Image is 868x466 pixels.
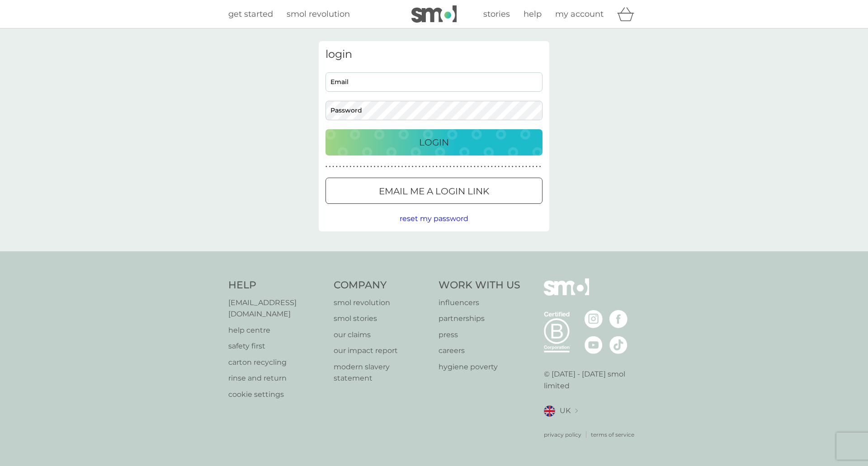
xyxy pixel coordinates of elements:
h3: login [325,48,542,61]
p: ● [450,165,452,169]
p: ● [460,165,462,169]
p: ● [377,165,379,169]
span: reset my password [400,214,468,223]
p: © [DATE] - [DATE] smol limited [544,368,640,391]
p: ● [529,165,531,169]
p: ● [508,165,510,169]
span: UK [560,405,571,417]
p: ● [484,165,486,169]
p: ● [474,165,476,169]
p: ● [439,165,441,169]
p: ● [398,165,400,169]
span: my account [555,9,604,19]
p: ● [522,165,524,169]
p: ● [340,165,341,169]
img: UK flag [544,405,555,417]
a: smol revolution [287,8,350,21]
p: ● [415,165,417,169]
button: reset my password [400,213,468,225]
p: ● [346,165,348,169]
a: safety first [228,340,325,352]
p: ● [357,165,359,169]
p: ● [343,165,344,169]
p: ● [467,165,469,169]
a: privacy policy [544,430,581,439]
p: ● [495,165,496,169]
p: ● [422,165,424,169]
button: Email me a login link [325,178,542,204]
a: our claims [334,329,430,341]
p: influencers [439,297,520,309]
p: ● [453,165,455,169]
h4: Help [228,278,325,292]
a: smol revolution [334,297,430,309]
p: ● [491,165,493,169]
p: carton recycling [228,357,325,368]
div: basket [617,5,640,23]
p: ● [395,165,396,169]
p: ● [446,165,448,169]
p: ● [481,165,482,169]
p: ● [329,165,331,169]
p: ● [370,165,372,169]
a: hygiene poverty [439,361,520,373]
span: smol revolution [287,9,350,19]
p: ● [429,165,431,169]
p: ● [519,165,520,169]
a: press [439,329,520,341]
p: ● [381,165,382,169]
p: ● [325,165,327,169]
img: visit the smol Youtube page [585,336,603,354]
img: select a new location [575,409,578,414]
p: ● [432,165,434,169]
p: ● [367,165,369,169]
p: ● [405,165,406,169]
a: help [524,8,542,21]
p: ● [387,165,389,169]
img: smol [411,5,457,23]
p: ● [353,165,355,169]
p: ● [412,165,414,169]
p: ● [477,165,479,169]
p: [EMAIL_ADDRESS][DOMAIN_NAME] [228,297,325,320]
h4: Work With Us [439,278,520,292]
p: ● [515,165,517,169]
img: visit the smol Tiktok page [609,336,627,354]
span: get started [228,9,273,19]
a: our impact report [334,345,430,357]
a: stories [483,8,510,21]
p: ● [436,165,438,169]
p: ● [401,165,403,169]
a: terms of service [591,430,634,439]
p: ● [533,165,534,169]
p: ● [349,165,351,169]
a: my account [555,8,604,21]
p: ● [501,165,503,169]
p: ● [463,165,465,169]
p: ● [536,165,538,169]
a: modern slavery statement [334,361,430,384]
a: help centre [228,325,325,336]
a: partnerships [439,313,520,325]
p: ● [487,165,489,169]
a: cookie settings [228,389,325,400]
p: ● [512,165,514,169]
p: ● [391,165,393,169]
p: careers [439,345,520,357]
p: ● [470,165,472,169]
p: ● [384,165,386,169]
p: ● [539,165,541,169]
a: rinse and return [228,372,325,384]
